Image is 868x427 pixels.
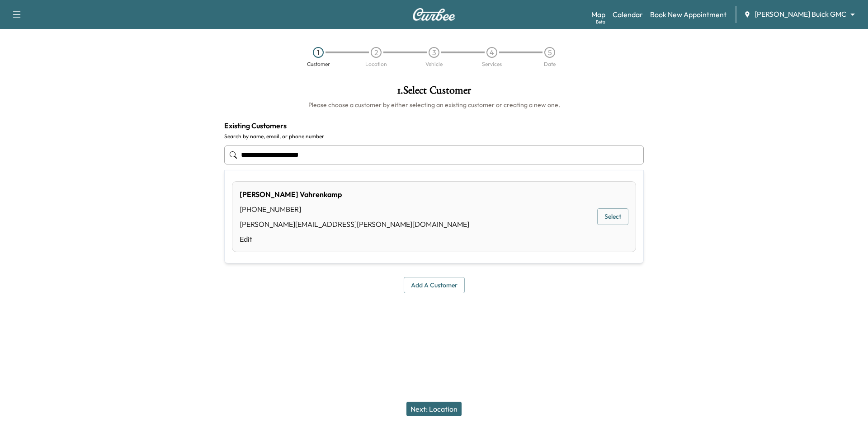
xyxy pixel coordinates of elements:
div: 1 [313,47,324,58]
div: 4 [486,47,497,58]
div: Services [482,61,502,67]
button: Next: Location [406,402,462,416]
button: Add a customer [404,277,465,294]
img: Curbee Logo [412,8,456,21]
div: Customer [307,61,330,67]
div: 5 [544,47,555,58]
h4: Existing Customers [224,120,644,131]
button: Select [597,208,628,225]
div: [PHONE_NUMBER] [240,204,469,215]
span: [PERSON_NAME] Buick GMC [755,9,846,19]
div: Vehicle [425,61,443,67]
div: Location [365,61,387,67]
a: MapBeta [591,9,605,20]
div: Beta [596,19,605,25]
div: 2 [371,47,382,58]
h1: 1 . Select Customer [224,85,644,100]
div: [PERSON_NAME] Vahrenkamp [240,189,469,200]
a: Edit [240,234,469,244]
a: Calendar [613,9,643,20]
label: Search by name, email, or phone number [224,133,644,140]
h6: Please choose a customer by either selecting an existing customer or creating a new one. [224,100,644,109]
div: [PERSON_NAME][EMAIL_ADDRESS][PERSON_NAME][DOMAIN_NAME] [240,219,469,230]
div: 3 [429,47,439,58]
div: Date [544,61,556,67]
a: Book New Appointment [650,9,726,20]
